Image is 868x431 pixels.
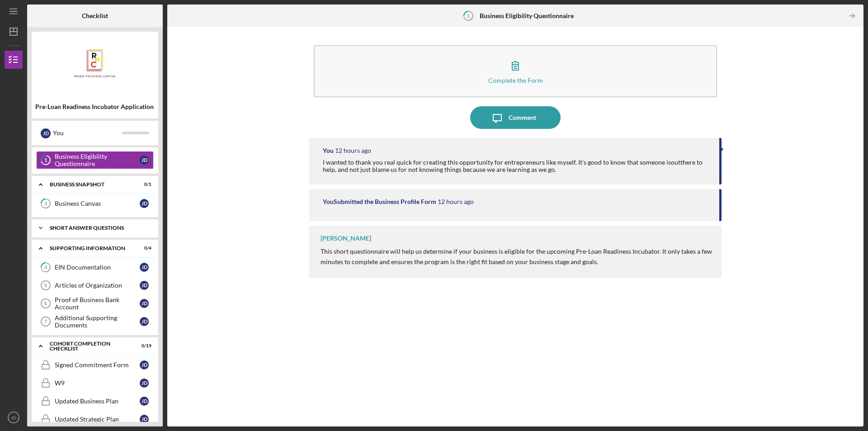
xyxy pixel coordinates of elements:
div: Pre-Loan Readiness Incubator Application [35,103,155,110]
tspan: 7 [44,319,47,324]
a: 6Proof of Business Bank AccountJD [36,294,154,313]
tspan: 6 [44,301,47,306]
a: 2Business CanvasJD [36,194,154,213]
b: Business Eligibility Questionnaire [480,12,574,19]
div: Business Eligibility Questionnaire [55,153,140,167]
a: W9JD [36,374,154,392]
button: Complete the Form [314,45,717,97]
div: Updated Business Plan [55,398,140,405]
div: Business Snapshot [50,182,129,187]
div: 0 / 4 [135,246,151,251]
div: Additional Supporting Documents [55,314,140,329]
img: Product logo [32,36,158,90]
div: You [323,147,334,154]
div: Signed Commitment Form [55,361,140,369]
text: JD [11,415,16,420]
div: J D [41,128,51,138]
div: Complete the Form [488,77,543,84]
a: Updated Business PlanJD [36,392,154,410]
div: Supporting Information [50,246,129,251]
tspan: 1 [467,13,470,19]
a: Signed Commitment FormJD [36,356,154,374]
b: Checklist [82,12,108,19]
div: 0 / 1 [135,182,151,187]
div: You Submitted the Business Profile Form [323,198,436,205]
div: Business Canvas [55,200,140,207]
tspan: 5 [44,283,47,288]
tspan: 4 [44,265,47,270]
div: You [53,125,122,141]
div: EIN Documentation [55,264,140,271]
div: J D [140,263,149,272]
tspan: 2 [44,201,47,207]
div: J D [140,317,149,326]
div: J D [140,360,149,369]
tspan: 1 [44,157,47,163]
a: 4EIN DocumentationJD [36,258,154,276]
time: 2025-10-14 17:35 [438,198,474,205]
p: This short questionnaire will help us determine if your business is eligible for the upcoming Pre... [321,246,712,267]
div: Cohort Completion Checklist [50,341,129,351]
div: 0 / 19 [135,343,151,349]
div: J D [140,199,149,208]
div: Short Answer Questions [50,225,147,231]
a: 7Additional Supporting DocumentsJD [36,313,154,331]
div: J D [140,156,149,165]
div: Proof of Business Bank Account [55,296,140,311]
div: J D [140,281,149,290]
div: Articles of Organization [55,282,140,289]
div: Updated Strategic Plan [55,416,140,423]
button: JD [5,408,23,426]
div: W9 [55,379,140,387]
a: 5Articles of OrganizationJD [36,276,154,294]
div: J D [140,299,149,308]
a: 1Business Eligibility QuestionnaireJD [36,151,154,169]
div: J D [140,397,149,406]
div: J D [140,379,149,388]
div: [PERSON_NAME] [321,235,371,242]
time: 2025-10-14 17:37 [335,147,371,154]
button: Comment [470,106,561,129]
a: Updated Strategic PlanJD [36,410,154,428]
div: J D [140,415,149,424]
div: I wanted to thank you real quick for creating this opportunity for entrepreneurs like myself. It'... [323,159,710,173]
div: Comment [509,106,536,129]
